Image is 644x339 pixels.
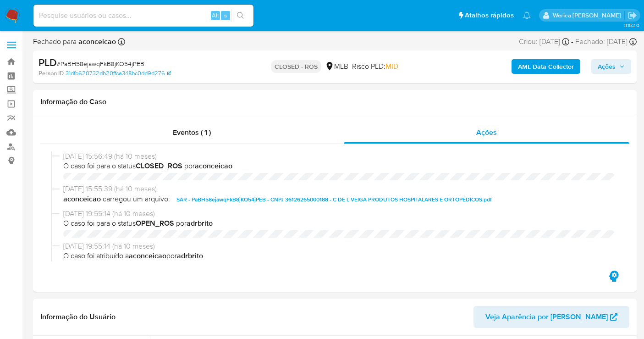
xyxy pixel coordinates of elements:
span: carregou um arquivo: [103,194,170,205]
a: Notificações [523,11,531,19]
span: Eventos ( 1 ) [173,127,211,138]
span: - [571,37,573,47]
span: [DATE] 15:55:39 (há 10 meses) [63,184,615,194]
span: Fechado para [33,37,116,47]
b: CLOSED_ROS [136,161,182,171]
h1: Informação do Usuário [40,312,116,322]
b: Person ID [39,69,64,78]
span: # PaBH58ejawqFkB8jKO54jPEB [57,59,144,68]
a: Sair [627,11,637,20]
span: Ações [476,127,497,138]
b: aconceicao [77,36,116,47]
span: Veja Aparência por [PERSON_NAME] [485,306,608,328]
span: [DATE] 19:55:14 (há 10 meses) [63,241,615,251]
b: aconceicao [63,194,101,205]
h1: Informação do Caso [40,97,629,106]
p: CLOSED - ROS [271,60,321,73]
a: 31dfb620732db20ffca348bc0dd9d276 [66,69,171,78]
b: adrbrito [187,218,213,228]
span: Atalhos rápidos [465,11,514,20]
b: adrbrito [177,250,203,261]
span: SAR - PaBH58ejawqFkB8jKO54jPEB - CNPJ 36126265000188 - C DE L VEIGA PRODUTOS HOSPITALARES E ORTOP... [176,194,492,205]
b: PLD [39,55,57,70]
div: Criou: [DATE] [519,37,569,47]
input: Pesquise usuários ou casos... [33,10,253,22]
button: Veja Aparência por [PERSON_NAME] [473,306,629,328]
span: s [224,11,227,20]
span: [DATE] 15:56:49 (há 10 meses) [63,151,615,161]
span: O caso foi atribuído a por [63,251,615,261]
p: werica.jgaldencio@mercadolivre.com [553,11,624,20]
span: Ações [598,59,616,74]
b: aconceicao [195,161,232,171]
div: Fechado: [DATE] [575,37,637,47]
span: MID [385,61,398,72]
button: Ações [591,59,631,74]
button: search-icon [231,9,250,22]
span: [DATE] 19:55:14 (há 10 meses) [63,209,615,219]
span: O caso foi para o status por [63,218,615,228]
span: Risco PLD: [352,61,398,72]
b: AML Data Collector [518,59,574,74]
button: AML Data Collector [512,59,580,74]
b: OPEN_ROS [136,218,174,228]
b: aconceicao [129,250,166,261]
button: SAR - PaBH58ejawqFkB8jKO54jPEB - CNPJ 36126265000188 - C DE L VEIGA PRODUTOS HOSPITALARES E ORTOP... [172,194,496,205]
span: Alt [212,11,219,20]
span: O caso foi para o status por [63,161,615,171]
div: MLB [325,61,348,72]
